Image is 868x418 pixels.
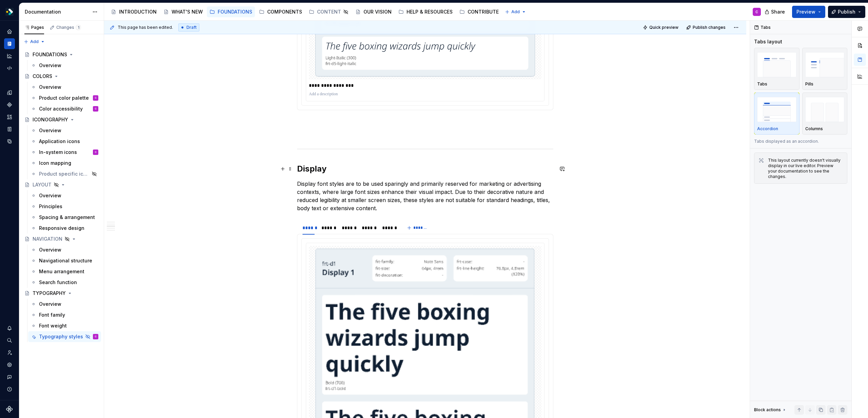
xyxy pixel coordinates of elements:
[95,149,97,156] div: C
[119,8,157,15] div: INTRODUCTION
[39,127,61,134] div: Overview
[28,93,101,103] a: Product color paletteC
[256,6,305,17] a: COMPONENTS
[805,52,845,77] img: placeholder
[5,8,14,16] img: 19b433f1-4eb9-4ddc-9788-ff6ca78edb97.png
[771,8,785,15] span: Share
[39,203,62,210] div: Principles
[641,23,682,32] button: Quick preview
[796,8,815,15] span: Preview
[4,51,15,61] a: Analytics
[4,87,15,98] a: Design tokens
[768,158,843,179] div: This layout currently doesn't visually display in our live editor. Preview your documentation to ...
[39,84,61,91] div: Overview
[22,179,101,190] a: LAYOUT
[792,6,825,18] button: Preview
[28,136,101,147] a: Application icons
[95,95,97,101] div: C
[39,149,77,156] div: In-system icons
[186,25,197,30] span: Draft
[761,6,789,18] button: Share
[22,37,47,46] button: Add
[457,6,501,17] a: CONTRIBUTE
[693,25,726,30] span: Publish changes
[4,99,15,110] div: Components
[22,71,101,82] a: COLORS
[4,26,15,37] a: Home
[28,331,101,342] a: Typography stylesC
[28,299,101,310] a: Overview
[757,97,796,122] img: placeholder
[4,359,15,370] a: Settings
[6,406,13,413] svg: Supernova Logo
[172,8,203,15] div: WHAT'S NEW
[28,212,101,223] a: Spacing & arrangement
[218,8,252,15] div: FOUNDATIONS
[28,223,101,234] a: Responsive design
[22,288,101,299] a: TYPOGRAPHY
[39,225,84,232] div: Responsive design
[4,38,15,49] a: Documentation
[28,158,101,168] a: Icon mapping
[33,51,67,58] div: FOUNDATIONS
[4,347,15,358] a: Invite team
[4,136,15,147] a: Data sources
[28,82,101,93] a: Overview
[805,126,823,132] p: Columns
[25,8,89,15] div: Documentation
[4,63,15,74] a: Code automation
[22,234,101,244] a: NAVIGATION
[396,6,455,17] a: HELP & RESOURCES
[754,93,800,135] button: placeholderAccordion
[684,23,729,32] button: Publish changes
[39,279,77,286] div: Search function
[28,201,101,212] a: Principles
[802,48,848,90] button: placeholderPills
[317,8,341,15] div: CONTENT
[28,190,101,201] a: Overview
[4,112,15,122] a: Assets
[511,9,520,15] span: Add
[805,81,813,87] p: Pills
[757,126,778,132] p: Accordion
[33,290,66,297] div: TYPOGRAPHY
[76,25,81,30] span: 1
[755,9,758,15] div: C
[267,8,302,15] div: COMPONENTS
[28,320,101,331] a: Font weight
[28,125,101,136] a: Overview
[754,405,787,415] div: Block actions
[28,277,101,288] a: Search function
[828,6,865,18] button: Publish
[4,372,15,382] div: Contact support
[805,97,845,122] img: placeholder
[33,181,52,188] div: LAYOUT
[24,25,44,30] div: Pages
[39,301,61,307] div: Overview
[118,25,173,30] span: This page has been edited.
[28,60,101,71] a: Overview
[754,407,781,413] div: Block actions
[39,95,89,101] div: Product color palette
[4,124,15,135] div: Storybook stories
[363,8,392,15] div: OUR VISION
[757,81,767,87] p: Tabs
[39,105,83,112] div: Color accessibility
[22,114,101,125] a: ICONOGRAPHY
[28,255,101,266] a: Navigational structure
[4,335,15,346] button: Search ⌘K
[95,333,97,340] div: C
[297,180,553,212] p: Display font styles are to be used sparingly and primarily reserved for marketing or advertising ...
[56,25,81,30] div: Changes
[757,52,796,77] img: placeholder
[108,5,501,19] div: Page tree
[28,310,101,320] a: Font family
[39,138,80,145] div: Application icons
[28,244,101,255] a: Overview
